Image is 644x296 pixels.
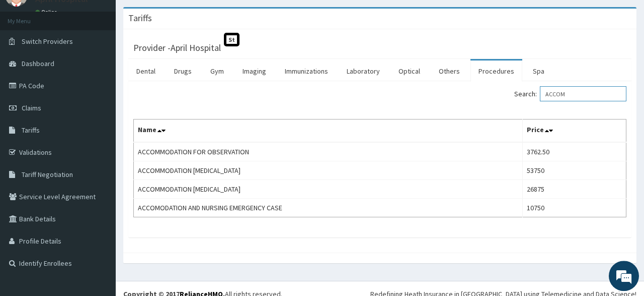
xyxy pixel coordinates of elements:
div: Chat with us now [52,56,169,70]
a: Imaging [234,61,274,82]
td: ACCOMMODATION [MEDICAL_DATA] [134,161,523,180]
textarea: Type your message and hit 'Enter' [5,193,192,228]
input: Search: [540,86,626,101]
a: Spa [525,61,552,82]
div: Minimize live chat window [165,5,189,29]
td: ACCOMMODATION [MEDICAL_DATA] [134,180,523,199]
a: Laboratory [339,61,388,82]
span: Dashboard [22,59,54,68]
td: 3762.50 [523,142,626,161]
label: Search: [514,86,626,101]
td: ACCOMODATION AND NURSING EMERGENCY CASE [134,199,523,217]
span: Tariff Negotiation [22,170,73,179]
td: ACCOMMODATION FOR OBSERVATION [134,142,523,161]
h3: Provider - April Hospital [133,43,221,52]
a: Others [431,61,468,82]
td: 10750 [523,199,626,217]
a: Procedures [470,61,522,82]
span: We're online! [58,86,139,188]
span: Claims [22,103,41,112]
span: Tariffs [22,126,40,135]
span: Switch Providers [22,37,73,46]
a: Optical [390,61,428,82]
td: 53750 [523,161,626,180]
h3: Tariffs [128,14,152,23]
a: Online [35,9,59,16]
a: Gym [202,61,232,82]
th: Name [134,120,523,143]
td: 26875 [523,180,626,199]
a: Drugs [166,61,200,82]
a: Immunizations [277,61,336,82]
span: St [224,33,239,46]
img: d_794563401_company_1708531726252_794563401 [19,50,41,76]
a: Dental [128,61,164,82]
th: Price [523,120,626,143]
